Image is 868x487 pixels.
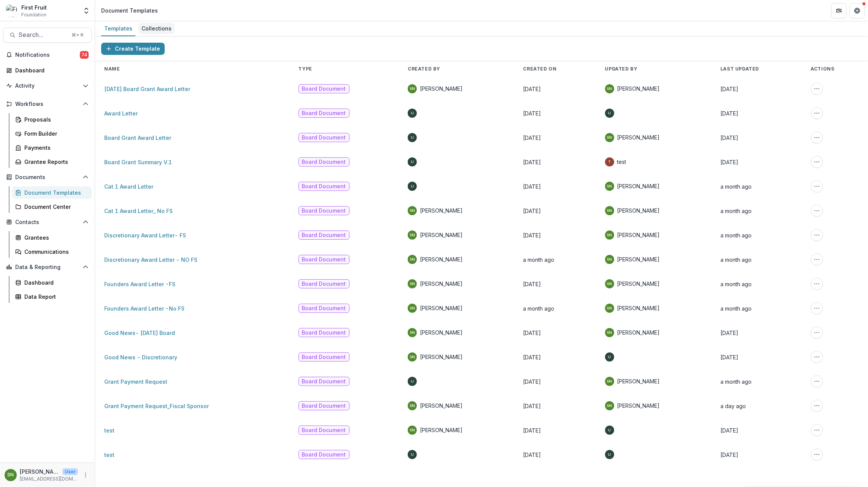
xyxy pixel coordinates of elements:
[411,136,414,139] div: Unknown
[420,85,463,93] span: [PERSON_NAME]
[523,403,541,409] span: [DATE]
[523,159,541,165] span: [DATE]
[607,87,612,91] div: Sofia Njoroge
[104,330,175,336] a: Good News- [DATE] Board
[24,203,86,211] div: Document Center
[617,134,660,141] span: [PERSON_NAME]
[12,141,92,154] a: Payments
[811,107,823,119] button: More Action
[607,209,612,213] div: Sofia Njoroge
[12,186,92,199] a: Document Templates
[720,305,752,312] span: a month ago
[596,61,712,77] th: Updated By
[617,207,660,215] span: [PERSON_NAME]
[3,216,92,228] button: Open Contacts
[12,290,92,303] a: Data Report
[607,331,612,335] div: Sofia Njoroge
[514,61,596,77] th: Created On
[3,171,92,183] button: Open Documents
[811,131,823,144] button: More Action
[104,256,197,263] a: Discretionary Award Letter - NO FS
[607,136,612,139] div: Sofia Njoroge
[720,110,738,117] span: [DATE]
[20,476,78,482] p: [EMAIL_ADDRESS][DOMAIN_NAME]
[410,87,415,91] div: Sofia Njoroge
[720,232,752,239] span: a month ago
[410,404,415,408] div: Sofia Njoroge
[720,183,752,190] span: a month ago
[104,354,177,360] a: Good News - Discretionary
[720,208,752,214] span: a month ago
[411,160,414,164] div: Unknown
[101,23,135,34] div: Templates
[15,66,86,74] div: Dashboard
[607,404,612,408] div: Sofia Njoroge
[24,248,86,256] div: Communications
[617,304,660,312] span: [PERSON_NAME]
[411,380,414,383] div: Unknown
[15,52,80,58] span: Notifications
[811,400,823,412] button: More Action
[617,158,626,166] span: test
[420,402,463,410] span: [PERSON_NAME]
[302,208,346,214] span: Board Document
[607,282,612,286] div: Sofia Njoroge
[523,183,541,190] span: [DATE]
[523,427,541,434] span: [DATE]
[302,232,346,239] span: Board Document
[420,426,463,434] span: [PERSON_NAME]
[720,403,746,409] span: a day ago
[617,280,660,288] span: [PERSON_NAME]
[720,378,752,385] span: a month ago
[523,232,541,239] span: [DATE]
[617,231,660,239] span: [PERSON_NAME]
[410,331,415,335] div: Sofia Njoroge
[811,180,823,192] button: More Action
[24,130,86,138] div: Form Builder
[523,354,541,360] span: [DATE]
[12,245,92,258] a: Communications
[104,208,173,214] a: Cat 1 Award Letter_ No FS
[15,264,79,271] span: Data & Reporting
[62,468,78,475] p: User
[607,380,612,383] div: Sofia Njoroge
[811,327,823,339] button: More Action
[302,135,346,141] span: Board Document
[24,234,86,242] div: Grantees
[811,156,823,168] button: More Action
[21,11,46,18] span: Foundation
[81,471,90,480] button: More
[104,378,167,385] a: Grant Payment Request
[607,233,612,237] div: Sofia Njoroge
[20,468,59,476] p: [PERSON_NAME]
[8,473,14,477] div: Sofia Njoroge
[617,329,660,336] span: [PERSON_NAME]
[720,354,738,360] span: [DATE]
[411,453,414,457] div: Unknown
[523,305,555,312] span: a month ago
[3,27,92,43] button: Search...
[523,281,541,287] span: [DATE]
[302,281,346,287] span: Board Document
[411,184,414,188] div: Unknown
[101,43,165,55] button: Create Template
[523,452,541,458] span: [DATE]
[410,355,415,359] div: Sofia Njoroge
[608,355,611,359] div: Unknown
[420,353,463,361] span: [PERSON_NAME]
[420,329,463,336] span: [PERSON_NAME]
[410,258,415,261] div: Sofia Njoroge
[104,183,153,190] a: Cat 1 Award Letter
[420,304,463,312] span: [PERSON_NAME]
[104,86,190,92] a: [DATE] Board Grant Award Letter
[802,61,868,77] th: Actions
[95,61,289,77] th: Name
[302,86,346,92] span: Board Document
[12,155,92,168] a: Grantee Reports
[811,229,823,241] button: More Action
[607,258,612,261] div: Sofia Njoroge
[608,111,611,115] div: Unknown
[410,428,415,432] div: Sofia Njoroge
[811,375,823,388] button: More Action
[811,205,823,217] button: More Action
